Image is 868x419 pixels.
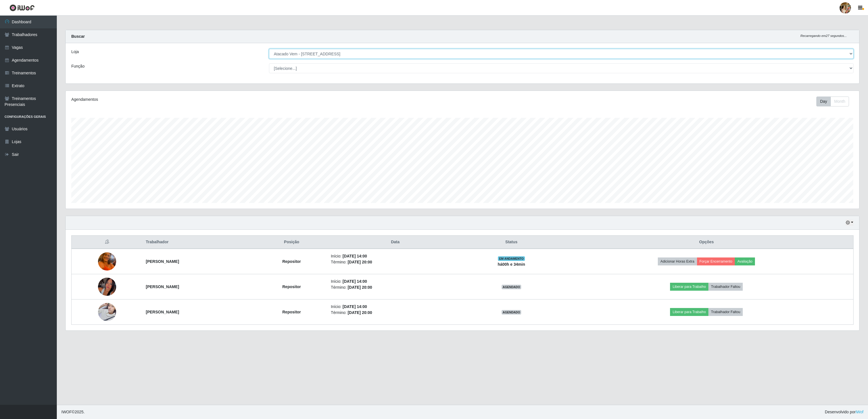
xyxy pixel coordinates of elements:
[697,257,735,265] button: Forçar Encerramento
[658,257,697,265] button: Adicionar Horas Extra
[816,97,849,106] div: First group
[816,97,831,106] button: Day
[71,34,85,39] strong: Buscar
[282,259,301,264] strong: Repositor
[146,259,179,264] strong: [PERSON_NAME]
[348,285,372,290] time: [DATE] 20:00
[256,236,327,249] th: Posição
[98,300,116,324] img: 1755028690244.jpeg
[800,34,847,37] i: Recarregando em 27 segundos...
[9,4,35,11] img: CoreUI Logo
[348,260,372,264] time: [DATE] 20:00
[331,259,460,265] li: Término:
[502,310,521,315] span: AGENDADO
[502,285,521,289] span: AGENDADO
[98,267,116,307] img: 1749472878904.jpeg
[343,254,367,258] time: [DATE] 14:00
[560,236,854,249] th: Opções
[498,256,525,261] span: EM ANDAMENTO
[670,308,708,316] button: Liberar para Trabalho
[331,304,460,310] li: Início:
[71,97,392,102] div: Agendamentos
[831,97,849,106] button: Month
[343,279,367,284] time: [DATE] 14:00
[708,308,743,316] button: Trabalhador Faltou
[61,410,72,414] span: IWOF
[327,236,463,249] th: Data
[816,97,854,106] div: Toolbar with button groups
[71,63,85,69] label: Função
[498,262,525,267] strong: há 00 h e 34 min
[331,278,460,284] li: Início:
[331,253,460,259] li: Início:
[708,283,743,291] button: Trabalhador Faltou
[61,409,85,415] span: © 2025 .
[71,49,79,55] label: Loja
[146,310,179,314] strong: [PERSON_NAME]
[463,236,560,249] th: Status
[348,310,372,315] time: [DATE] 20:00
[331,310,460,316] li: Término:
[825,409,863,415] span: Desenvolvido por
[670,283,708,291] button: Liberar para Trabalho
[735,257,755,265] button: Avaliação
[856,410,863,414] a: iWof
[282,284,301,289] strong: Repositor
[331,284,460,290] li: Término:
[146,284,179,289] strong: [PERSON_NAME]
[98,249,116,273] img: 1744940135172.jpeg
[343,304,367,309] time: [DATE] 14:00
[142,236,256,249] th: Trabalhador
[282,310,301,314] strong: Repositor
